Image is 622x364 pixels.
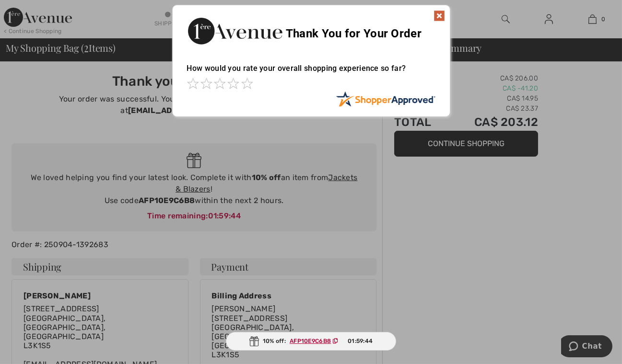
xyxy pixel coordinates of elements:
img: Thank You for Your Order [187,15,283,47]
img: Gift.svg [249,336,259,346]
span: 01:59:44 [348,337,373,345]
div: How would you rate your overall shopping experience so far? [187,54,435,91]
span: Chat [21,7,41,15]
div: 10% off: [226,332,397,351]
span: Thank You for Your Order [286,27,422,40]
ins: AFP10E9C6B8 [290,338,331,344]
img: x [434,10,445,22]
